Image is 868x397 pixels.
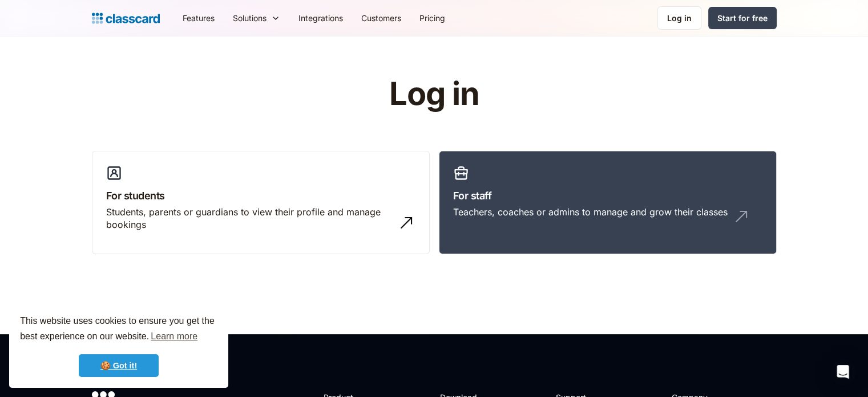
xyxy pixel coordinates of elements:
[173,5,224,31] a: Features
[717,12,768,24] div: Start for free
[149,328,199,345] a: learn more about cookies
[106,206,393,231] div: Students, parents or guardians to view their profile and manage bookings
[289,5,352,31] a: Integrations
[9,303,228,388] div: cookieconsent
[453,206,728,218] div: Teachers, coaches or admins to manage and grow their classes
[667,12,692,24] div: Log in
[829,358,857,386] div: Open Intercom Messenger
[453,188,762,203] h3: For staff
[708,7,777,29] a: Start for free
[233,12,267,24] div: Solutions
[20,314,217,345] span: This website uses cookies to ensure you get the best experience on our website.
[79,354,159,377] a: dismiss cookie message
[352,5,410,31] a: Customers
[224,5,289,31] div: Solutions
[253,77,615,112] h1: Log in
[92,151,430,255] a: For studentsStudents, parents or guardians to view their profile and manage bookings
[410,5,454,31] a: Pricing
[106,188,415,203] h3: For students
[92,10,160,26] a: home
[657,6,701,30] a: Log in
[439,151,777,255] a: For staffTeachers, coaches or admins to manage and grow their classes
